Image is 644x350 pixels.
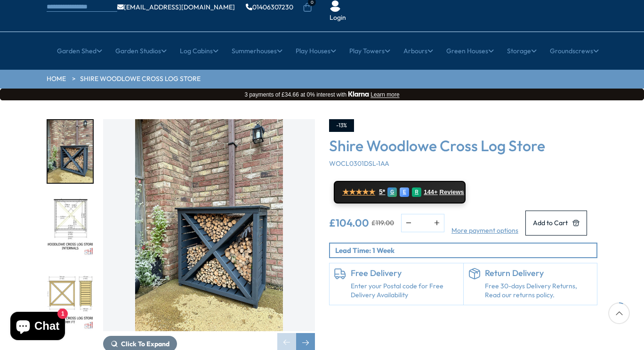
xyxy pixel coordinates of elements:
a: Garden Shed [57,39,102,63]
a: Log Cabins [180,39,218,63]
a: More payment options [451,226,518,236]
p: Lead Time: 1 Week [335,245,596,255]
img: IMG_9698_373fd372-6ede-4dc1-ad87-e70732596226_200x200.jpg [48,120,93,183]
span: Reviews [440,188,464,196]
div: E [400,187,409,197]
div: 1 / 7 [47,119,94,184]
a: Play Towers [349,39,390,63]
a: Enter your Postal code for Free Delivery Availability [351,282,459,300]
img: User Icon [330,0,341,12]
p: Free 30-days Delivery Returns, Read our returns policy. [485,282,593,300]
a: Shire Woodlowe Cross Log Store [80,74,201,84]
a: [EMAIL_ADDRESS][DOMAIN_NAME] [117,4,235,10]
a: Storage [507,39,537,63]
span: Add to Cart [533,220,568,226]
a: HOME [47,74,66,84]
h6: Return Delivery [485,268,593,278]
button: Add to Cart [525,211,587,236]
a: ★★★★★ 5* G E R 144+ Reviews [334,181,466,203]
a: Play Houses [296,39,336,63]
del: £119.00 [371,220,394,226]
div: 3 / 7 [47,267,94,331]
div: -13% [329,119,354,132]
a: Login [330,13,346,23]
span: Click To Expand [121,340,169,348]
a: Green Houses [446,39,494,63]
a: Arbours [403,39,433,63]
h3: Shire Woodlowe Cross Log Store [329,137,597,155]
div: G [387,187,397,197]
ins: £104.00 [329,218,369,228]
div: R [412,187,421,197]
div: 2 / 7 [47,193,94,258]
img: WoodloweCrossLogStoreINTERNALS_f9acaf70-9934-4b66-90cd-f2f6af7e944a_200x200.jpg [48,194,93,257]
inbox-online-store-chat: Shopify online store chat [8,312,68,342]
img: WoodloweCrossLogStoreMMFT_1289ba4b-6ed1-4020-ac24-5e785a9f9772_200x200.jpg [48,268,93,330]
a: 01406307230 [246,4,293,10]
span: ★★★★★ [342,187,375,196]
h6: Free Delivery [351,268,459,278]
span: WOCL0301DSL-1AA [329,159,389,168]
span: 144+ [424,188,437,196]
img: Shire Woodlowe Cross Log Store - Best Shed [103,119,315,331]
a: Garden Studios [115,39,167,63]
a: Groundscrews [550,39,599,63]
a: 0 [303,3,312,12]
a: Summerhouses [232,39,282,63]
